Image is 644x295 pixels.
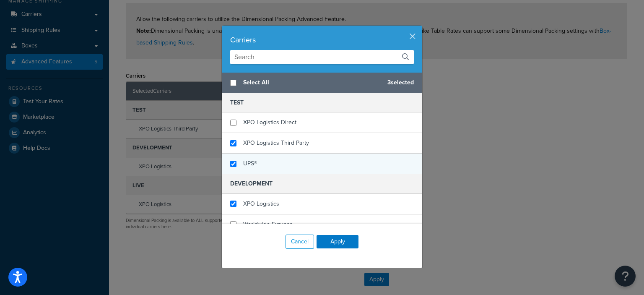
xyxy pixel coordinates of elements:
span: Select All [243,77,381,89]
span: XPO Logistics [243,199,279,208]
div: Carriers [230,34,414,46]
div: 3 selected [222,73,422,93]
button: Apply [317,235,358,248]
input: Search [230,50,414,64]
button: Cancel [286,235,314,249]
span: XPO Logistics Direct [243,118,296,127]
h5: TEST [222,93,422,112]
span: XPO Logistics Third Party [243,138,309,147]
h5: DEVELOPMENT [222,174,422,193]
span: Worldwide Express [243,220,293,229]
span: UPS® [243,159,257,168]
